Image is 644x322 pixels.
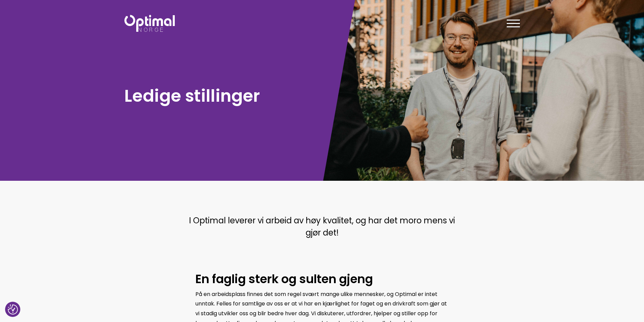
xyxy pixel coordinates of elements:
span: I Optimal leverer vi arbeid av høy kvalitet, og har det moro mens vi gjør det! [189,215,455,238]
img: Revisit consent button [8,304,18,315]
h1: Ledige stillinger [124,85,319,107]
img: Optimal Norge [124,15,175,32]
h2: En faglig sterk og sulten gjeng [195,271,449,287]
button: Samtykkepreferanser [8,304,18,315]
